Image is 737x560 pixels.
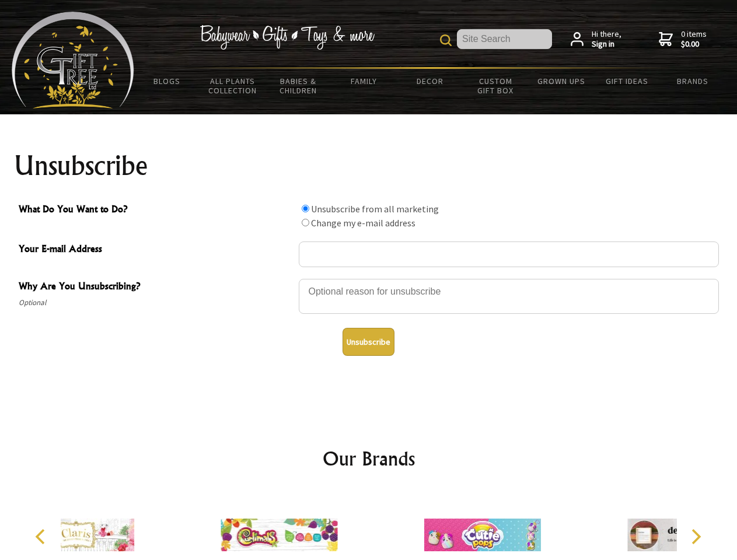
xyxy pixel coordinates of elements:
[528,69,594,93] a: Grown Ups
[683,524,708,549] button: Next
[19,202,293,219] span: What Do You Want to Do?
[343,328,394,356] button: Unsubscribe
[440,34,452,46] img: product search
[23,444,714,473] h2: Our Brands
[463,69,529,103] a: Custom Gift Box
[592,29,621,50] span: Hi there,
[302,205,309,212] input: What Do You Want to Do?
[200,69,266,103] a: All Plants Collection
[302,219,309,226] input: What Do You Want to Do?
[200,25,375,50] img: Babywear - Gifts - Toys & more
[266,69,331,103] a: Babies & Children
[592,39,621,50] strong: Sign in
[19,296,293,310] span: Optional
[299,279,719,314] textarea: Why Are You Unsubscribing?
[29,524,55,549] button: Previous
[457,29,552,49] input: Site Search
[12,12,134,108] img: Babyware - Gifts - Toys and more...
[311,203,439,215] label: Unsubscribe from all marketing
[660,69,726,93] a: Brands
[331,69,397,93] a: Family
[19,279,293,296] span: Why Are You Unsubscribing?
[311,217,415,229] label: Change my e-mail address
[19,242,293,258] span: Your E-mail Address
[14,152,724,180] h1: Unsubscribe
[659,29,707,50] a: 0 items$0.00
[134,69,200,93] a: BLOGS
[571,29,621,50] a: Hi there,Sign in
[681,29,707,50] span: 0 items
[681,39,707,50] strong: $0.00
[594,69,660,93] a: Gift Ideas
[299,242,719,267] input: Your E-mail Address
[397,69,463,93] a: Decor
